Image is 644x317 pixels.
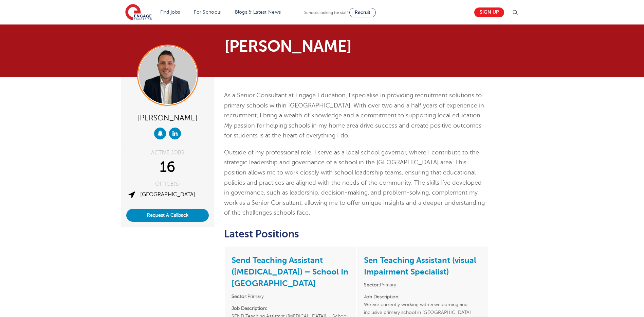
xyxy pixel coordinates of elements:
[140,191,195,198] a: [GEOGRAPHIC_DATA]
[304,10,348,15] span: Schools looking for staff
[224,228,489,240] h2: Latest Positions
[125,4,152,21] img: Engage Education
[224,38,386,54] h1: [PERSON_NAME]
[194,10,221,15] a: For Schools
[126,209,209,222] button: Request A Callback
[160,10,180,15] a: Find jobs
[126,181,209,187] div: OFFICE(S)
[224,148,489,218] p: Outside of my professional role, I serve as a local school governor, where I contribute to the st...
[232,255,348,288] a: Send Teaching Assistant ([MEDICAL_DATA]) – School In [GEOGRAPHIC_DATA]
[232,293,349,300] li: Primary
[126,150,209,155] div: ACTIVE JOBS
[224,90,489,141] p: As a Senior Consultant at Engage Education, I specialise in providing recruitment solutions to pr...
[474,7,504,17] a: Sign up
[232,306,267,311] strong: Job Description:
[126,111,209,124] div: [PERSON_NAME]
[364,282,380,287] strong: Sector:
[364,255,476,277] a: Sen Teaching Assistant (visual Impairment Specialist)
[349,8,376,17] a: Recruit
[364,294,400,299] strong: Job Description:
[126,159,209,176] div: 16
[355,10,370,15] span: Recruit
[232,294,247,299] strong: Sector:
[364,281,481,289] li: Primary
[235,10,281,15] a: Blogs & Latest News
